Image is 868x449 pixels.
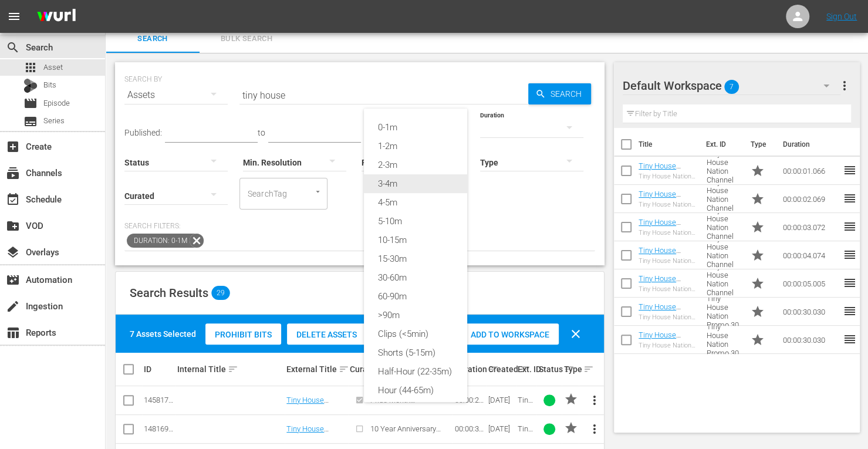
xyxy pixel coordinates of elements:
div: >90m [364,306,467,325]
div: 4-5m [364,193,467,212]
div: 2-3m [364,156,467,174]
div: 15-30m [364,249,467,268]
div: Hour (44-65m) [364,381,467,400]
div: 5-10m [364,212,467,231]
div: 1-2m [364,137,467,156]
div: 30-60m [364,268,467,287]
div: 3-4m [364,174,467,193]
div: Shorts (5-15m) [364,343,467,362]
div: 60-90m [364,287,467,306]
div: 10-15m [364,231,467,249]
div: Clips (<5min) [364,325,467,343]
div: Half-Hour (22-35m) [364,362,467,381]
div: 0-1m [364,118,467,137]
